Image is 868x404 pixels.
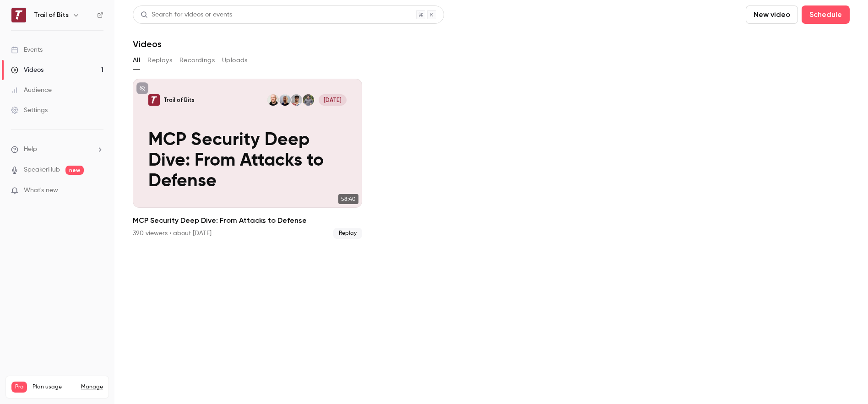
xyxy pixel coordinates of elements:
[33,383,76,391] span: Plan usage
[24,165,60,175] a: SpeakerHub
[133,215,362,226] h2: MCP Security Deep Dive: From Attacks to Defense
[133,38,162,49] h1: Videos
[279,94,291,106] img: Cliff Smith
[163,96,195,104] p: Trail of Bits
[303,94,314,106] img: Manish Bhatt
[746,5,798,24] button: New video
[133,5,850,399] section: Videos
[136,82,148,94] button: unpublished
[11,106,48,115] div: Settings
[319,94,347,106] span: [DATE]
[291,94,302,106] img: Vineeth Sai Narajala
[267,94,279,106] img: Keith Hoodlet
[11,86,52,95] div: Audience
[133,229,212,238] div: 390 viewers • about [DATE]
[148,94,160,106] img: MCP Security Deep Dive: From Attacks to Defense
[24,186,58,195] span: What's new
[133,79,362,239] a: MCP Security Deep Dive: From Attacks to DefenseTrail of BitsManish BhattVineeth Sai NarajalaCliff...
[65,166,84,175] span: new
[34,11,69,20] h6: Trail of Bits
[802,5,850,24] button: Schedule
[179,53,215,68] button: Recordings
[81,383,103,391] a: Manage
[24,145,37,154] span: Help
[11,382,27,393] span: Pro
[11,65,43,75] div: Videos
[92,187,103,195] iframe: Noticeable Trigger
[222,53,248,68] button: Uploads
[133,79,850,239] ul: Videos
[133,53,140,68] button: All
[338,194,358,204] span: 58:40
[141,10,232,20] div: Search for videos or events
[11,145,103,154] li: help-dropdown-opener
[147,53,172,68] button: Replays
[11,45,43,54] div: Events
[11,8,26,22] img: Trail of Bits
[333,228,362,239] span: Replay
[148,130,347,192] p: MCP Security Deep Dive: From Attacks to Defense
[133,79,362,239] li: MCP Security Deep Dive: From Attacks to Defense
